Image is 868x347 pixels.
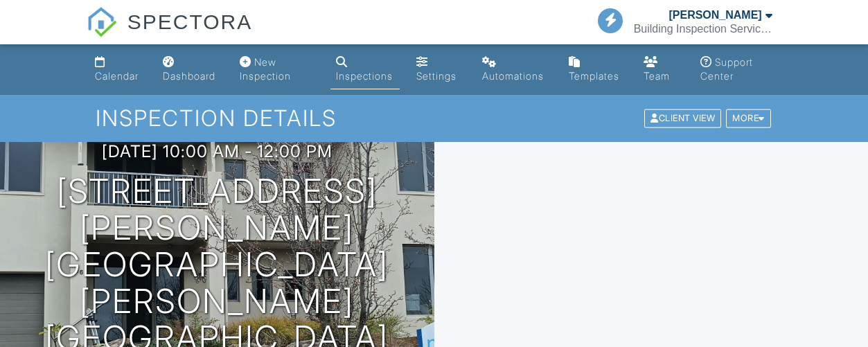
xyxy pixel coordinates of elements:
[726,109,771,128] div: More
[411,50,466,89] a: Settings
[330,50,400,89] a: Inspections
[638,50,684,89] a: Team
[87,21,252,46] a: SPECTORA
[89,50,146,89] a: Calendar
[482,70,544,82] div: Automations
[234,50,319,89] a: New Inspection
[163,70,215,82] div: Dashboard
[668,8,761,22] div: [PERSON_NAME]
[102,142,333,161] h3: [DATE] 10:00 am - 12:00 pm
[95,70,139,82] div: Calendar
[695,50,779,89] a: Support Center
[157,50,223,89] a: Dashboard
[563,50,627,89] a: Templates
[336,70,393,82] div: Inspections
[634,22,772,36] div: Building Inspection Services
[644,109,721,128] div: Client View
[644,70,670,82] div: Team
[96,106,772,130] h1: Inspection Details
[240,56,291,82] div: New Inspection
[477,50,552,89] a: Automations (Basic)
[700,56,753,82] div: Support Center
[87,7,117,37] img: The Best Home Inspection Software - Spectora
[643,112,725,123] a: Client View
[127,7,253,36] span: SPECTORA
[416,70,457,82] div: Settings
[569,70,619,82] div: Templates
